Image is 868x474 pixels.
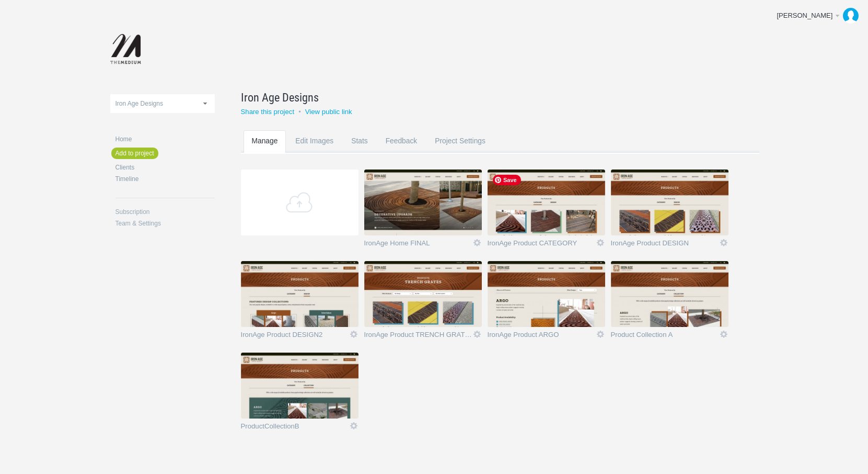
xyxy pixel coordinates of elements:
[472,238,482,247] a: Icon
[115,176,215,182] a: Timeline
[115,209,215,215] a: Subscription
[244,130,286,172] a: Manage
[719,238,728,247] a: Icon
[364,261,482,327] img: themediumnet_iww4vr_thumb.jpg
[488,331,596,342] a: IronAge Product ARGO
[241,331,349,342] a: IronAge Product DESIGN2
[241,423,349,433] a: ProductCollectionB
[115,220,215,227] a: Team & Settings
[241,170,358,235] a: Add
[777,10,834,21] div: [PERSON_NAME]
[115,164,215,171] a: Clients
[488,240,596,250] a: IronAge Product CATEGORY
[769,5,863,26] a: [PERSON_NAME]
[115,100,163,107] span: Iron Age Designs
[472,330,482,339] a: Icon
[611,331,719,342] a: Product Collection A
[115,136,215,142] a: Home
[719,330,728,339] a: Icon
[349,330,358,339] a: Icon
[596,330,605,339] a: Icon
[426,130,494,172] a: Project Settings
[611,261,728,327] img: themediumnet_bm859j_v3_thumb.jpg
[305,108,352,116] a: View public link
[493,175,521,185] span: Save
[241,89,319,106] span: Iron Age Designs
[241,353,358,419] img: themediumnet_n9j9od_v2_thumb.jpg
[596,238,605,247] a: Icon
[241,89,733,106] a: Iron Age Designs
[349,421,358,431] a: Icon
[110,34,143,65] img: themediumnet-logo_20140702131735.png
[287,130,342,172] a: Edit Images
[111,148,158,159] a: Add to project
[364,240,472,250] a: IronAge Home FINAL
[611,240,719,250] a: IronAge Product DESIGN
[611,170,728,235] img: themediumnet_rs5ojf_thumb.jpg
[377,130,426,172] a: Feedback
[364,331,472,342] a: IronAge Product TRENCH GRATES
[343,130,376,172] a: Stats
[488,170,605,235] img: themediumnet_0p8txe_thumb.jpg
[241,108,295,116] a: Share this project
[364,170,482,235] img: themediumnet_rgmjew_thumb.jpg
[843,8,859,24] img: b09a0dd3583d81e2af5e31b265721212
[488,261,605,327] img: themediumnet_36y3sp_thumb.jpg
[241,261,358,327] img: themediumnet_6s48jy_v2_thumb.jpg
[298,108,301,116] small: •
